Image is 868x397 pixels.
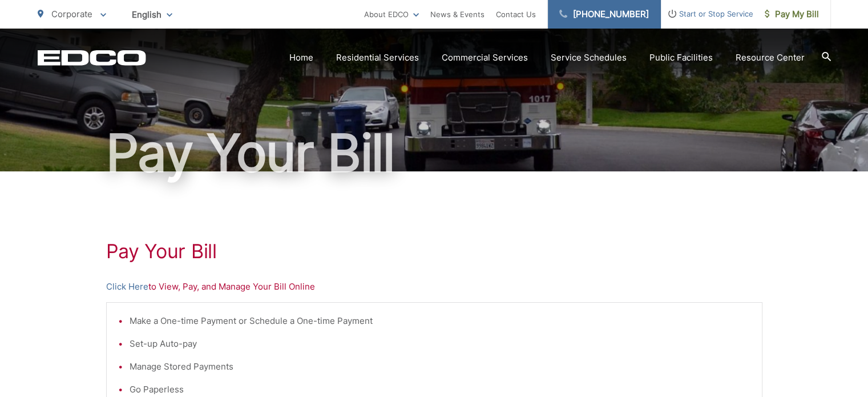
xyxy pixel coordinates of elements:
span: Pay My Bill [765,7,819,21]
a: Click Here [106,280,148,294]
a: Home [289,51,313,65]
li: Manage Stored Payments [130,360,750,374]
a: Contact Us [496,7,536,21]
span: Corporate [51,9,92,19]
a: Service Schedules [551,51,627,65]
a: Public Facilities [649,51,713,65]
a: EDCD logo. Return to the homepage. [38,50,146,66]
span: English [123,5,181,25]
a: Residential Services [336,51,419,65]
li: Set-up Auto-pay [130,337,750,351]
p: to View, Pay, and Manage Your Bill Online [106,280,762,294]
h1: Pay Your Bill [38,125,831,182]
a: Resource Center [736,51,805,65]
li: Make a One-time Payment or Schedule a One-time Payment [130,314,750,328]
a: About EDCO [364,7,419,21]
a: News & Events [430,7,485,21]
h1: Pay Your Bill [106,240,762,263]
li: Go Paperless [130,383,750,396]
a: Commercial Services [442,51,528,65]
